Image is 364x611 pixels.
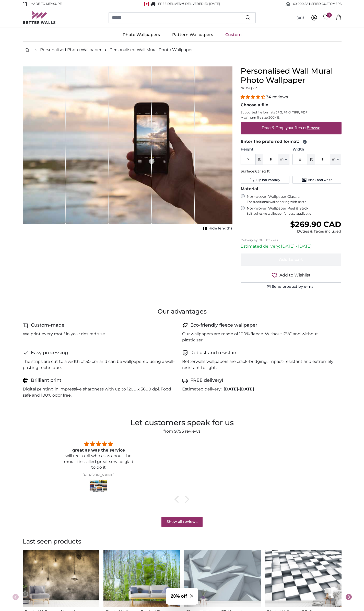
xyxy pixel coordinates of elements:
h2: Let customers speak for us [54,417,309,428]
h4: FREE delivery! [190,377,223,384]
h4: Eco-friendly fleece wallpaper [190,322,257,329]
h3: Last seen products [23,537,342,546]
h3: Our advantages [23,307,342,316]
span: $269.90 CAD [290,220,341,229]
button: Add to Wishlist [241,272,342,278]
button: Flip horizontally [241,176,289,184]
a: Personalised Photo Wallpaper [40,47,101,53]
p: The strips are cut to a width of 50 cm and can be wallpapered using a wall-pasting technique. [23,359,178,371]
button: Next slide [346,594,352,600]
span: 60,000 SATISFIED CUSTOMERS [293,2,342,6]
span: [DATE] [240,387,254,391]
label: Width [292,147,341,152]
p: Supported file formats JPG, PNG, TIFF, PDF [241,110,342,114]
img: Betterwalls [23,11,56,24]
h4: Easy processing [31,349,68,356]
a: Custom [219,28,248,41]
span: 4.32 stars [241,95,266,99]
button: Black and white [292,176,341,184]
label: Non-woven Wallpaper Peel & Stick [247,206,342,216]
label: Non-woven Wallpaper Classic [247,194,342,204]
p: Estimated delivery: [182,386,221,392]
span: 34 reviews [266,95,288,99]
button: in [278,154,289,165]
span: Delivered by [DATE] [185,2,220,6]
button: in [330,154,341,165]
p: Surface: [241,169,342,174]
p: We print every motif in your desired size [23,331,105,337]
span: Flip horizontally [256,178,280,182]
a: Personalised Wall Mural Photo Wallpaper [110,47,193,53]
button: Send product by e-mail [241,282,342,291]
div: [PERSON_NAME] [62,473,135,477]
div: 1 of 1 [23,66,232,232]
a: from 9795 reviews [163,429,201,434]
p: Our wallpapers are made of 100% fleece. Without PVC and without plasticizer. [182,331,337,343]
span: Made to Measure [30,2,62,6]
img: photo-wallpaper-antique-compass-xl [103,550,180,607]
span: Black and white [308,178,332,182]
span: 1 [327,13,332,18]
span: [DATE] [224,387,238,391]
p: Estimated delivery: [DATE] - [DATE] [241,243,342,249]
span: Hide lengths [208,226,232,231]
h4: Brilliant print [31,377,61,384]
span: Nr. WQ553 [241,86,257,90]
span: Add to cart [279,257,303,262]
p: Betterwalls wallpapers are crack-bridging, impact-resistant and extremely resistant to light. [182,359,337,371]
span: ft [308,154,315,165]
h4: Custom-made [31,322,64,329]
img: Stockfoto [89,479,108,493]
p: Maximum file size 200MB. [241,116,342,120]
p: will rec to all who asks about the mural i installed great service glad to do it [62,453,135,470]
span: in [280,157,284,162]
span: For traditional wallpapering with paste [247,200,342,204]
legend: Choose a file [241,102,342,108]
div: Duties & Taxes included [290,229,341,234]
h4: Robust and resistant [190,349,238,356]
a: Show all reviews [161,517,203,527]
button: Previous slide [13,594,19,600]
p: Delivery by DHL Express [241,238,342,242]
div: 5 stars [62,441,135,447]
span: Add to Wishlist [279,272,311,278]
span: in [332,157,335,162]
a: Pattern Wallpapers [166,28,219,41]
u: Browse [307,126,320,130]
legend: Material [241,186,342,192]
span: - [184,2,220,6]
img: photo-wallpaper-antique-compass-xl [184,550,261,607]
button: Hide lengths [201,225,232,232]
span: 63.1sq ft [255,169,270,174]
img: photo-wallpaper-antique-compass-xl [23,550,99,607]
p: Digital printing in impressive sharpness with up to 1200 x 3600 dpi. Food safe and 100% odor free. [23,386,178,398]
img: photo-wallpaper-antique-compass-xl [265,550,342,607]
img: Canada [144,2,149,6]
label: Height [241,147,289,152]
h1: Personalised Wall Mural Photo Wallpaper [241,66,342,85]
span: FREE delivery! [158,2,184,6]
span: ft [256,154,263,165]
div: great as was the service [62,447,135,453]
b: - [224,387,254,391]
a: Photo Wallpapers [116,28,166,41]
span: Self-adhesive wallpaper for easy application [247,212,342,216]
button: Add to cart [241,253,342,266]
label: Drag & Drop your files or [260,123,322,133]
button: (en) [292,13,308,22]
nav: breadcrumbs [23,42,342,58]
legend: Enter the preferred format: [241,139,342,145]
